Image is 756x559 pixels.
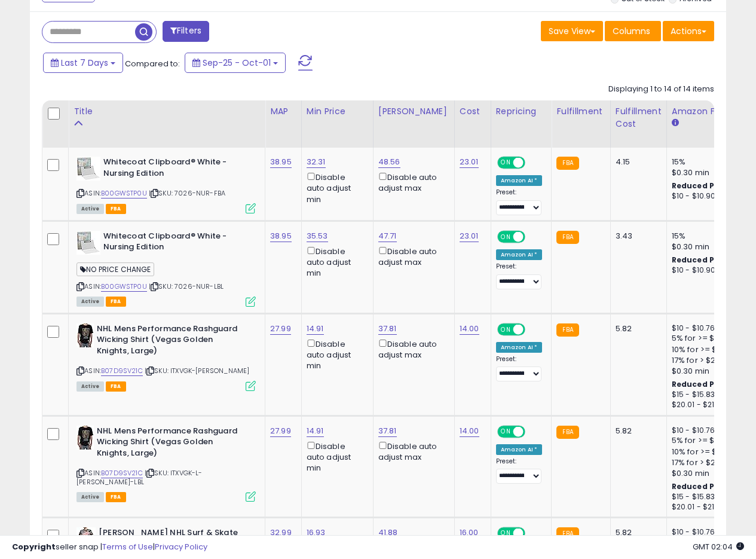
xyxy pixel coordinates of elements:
small: FBA [556,231,579,244]
a: 27.99 [270,323,291,335]
div: Disable auto adjust min [307,439,364,474]
div: Fulfillment [556,105,605,118]
span: | SKU: ITXVGK-[PERSON_NAME] [145,366,250,375]
div: Repricing [496,105,547,118]
span: FBA [106,204,126,214]
div: Disable auto adjust max [378,170,445,194]
div: Disable auto adjust min [307,337,364,372]
span: OFF [523,158,542,168]
div: Preset: [496,262,543,289]
a: B00GWSTP0U [101,282,147,292]
span: FBA [106,492,126,502]
b: NHL Mens Performance Rashguard Wicking Shirt (Vegas Golden Knights, Large) [97,426,242,462]
span: ON [498,158,513,168]
img: 41h+XpvsqBL._SL40_.jpg [76,231,100,255]
img: 51M15MT29nL._SL40_.jpg [76,323,94,347]
div: ASIN: [76,323,256,390]
div: 4.15 [616,157,657,167]
b: Reduced Prof. Rng. [672,481,750,491]
div: Fulfillment Cost [616,105,662,130]
span: NO PRICE CHANGE [76,262,154,276]
b: Reduced Prof. Rng. [672,255,750,265]
span: OFF [523,231,542,242]
span: OFF [523,426,542,436]
a: 23.01 [460,156,479,168]
div: Amazon AI * [496,249,543,260]
div: ASIN: [76,426,256,501]
div: Displaying 1 to 14 of 14 items [608,84,714,95]
a: 32.31 [307,156,326,168]
span: All listings currently available for purchase on Amazon [76,297,104,307]
div: Min Price [307,105,368,118]
b: Reduced Prof. Rng. [672,379,750,389]
div: Disable auto adjust max [378,337,445,361]
a: 38.95 [270,230,292,242]
div: Disable auto adjust min [307,170,364,205]
span: ON [498,231,513,242]
div: ASIN: [76,231,256,306]
a: 14.00 [460,323,479,335]
div: seller snap | | [12,542,207,553]
span: ON [498,324,513,334]
span: ON [498,426,513,436]
b: Whitecoat Clipboard® White - Nursing Edition [103,231,249,256]
div: ASIN: [76,157,256,212]
a: Terms of Use [102,541,153,552]
div: Amazon AI * [496,444,543,455]
button: Columns [605,21,661,41]
div: Preset: [496,188,543,215]
div: MAP [270,105,296,118]
small: FBA [556,323,579,337]
span: Last 7 Days [61,57,108,69]
div: Preset: [496,355,543,382]
div: [PERSON_NAME] [378,105,449,118]
a: 14.91 [307,323,324,335]
a: B07D9SV21C [101,366,143,376]
div: 3.43 [616,231,657,242]
div: Cost [460,105,486,118]
small: FBA [556,426,579,439]
small: FBA [556,157,579,170]
div: Disable auto adjust min [307,245,364,279]
span: FBA [106,381,126,392]
button: Save View [541,21,603,41]
a: 14.00 [460,425,479,437]
div: Disable auto adjust max [378,245,445,268]
a: 27.99 [270,425,291,437]
button: Last 7 Days [43,53,123,73]
div: Amazon AI * [496,175,543,186]
strong: Copyright [12,541,56,552]
span: Sep-25 - Oct-01 [203,57,271,69]
a: 14.91 [307,425,324,437]
span: | SKU: ITXVGK-L-[PERSON_NAME]-LBL [76,468,203,486]
a: 38.95 [270,156,292,168]
div: Preset: [496,457,543,484]
a: 37.81 [378,425,397,437]
div: Amazon AI * [496,342,543,353]
img: 41h+XpvsqBL._SL40_.jpg [76,157,100,181]
span: OFF [523,324,542,334]
a: 48.56 [378,156,400,168]
div: Title [74,105,260,118]
a: 47.71 [378,230,397,242]
b: Whitecoat Clipboard® White - Nursing Edition [103,157,249,182]
a: B00GWSTP0U [101,188,147,198]
span: | SKU: 7026-NUR-LBL [149,282,224,291]
span: | SKU: 7026-NUR-FBA [149,188,225,198]
div: 5.82 [616,323,657,334]
span: All listings currently available for purchase on Amazon [76,492,104,502]
span: 2025-10-9 02:04 GMT [693,541,744,552]
a: Privacy Policy [155,541,207,552]
button: Filters [163,21,209,42]
img: 51M15MT29nL._SL40_.jpg [76,426,94,450]
b: NHL Mens Performance Rashguard Wicking Shirt (Vegas Golden Knights, Large) [97,323,242,360]
button: Sep-25 - Oct-01 [185,53,286,73]
a: 37.81 [378,323,397,335]
div: Disable auto adjust max [378,439,445,463]
button: Actions [663,21,714,41]
a: B07D9SV21C [101,468,143,478]
span: All listings currently available for purchase on Amazon [76,381,104,392]
div: 5.82 [616,426,657,436]
span: Compared to: [125,58,180,69]
a: 35.53 [307,230,328,242]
